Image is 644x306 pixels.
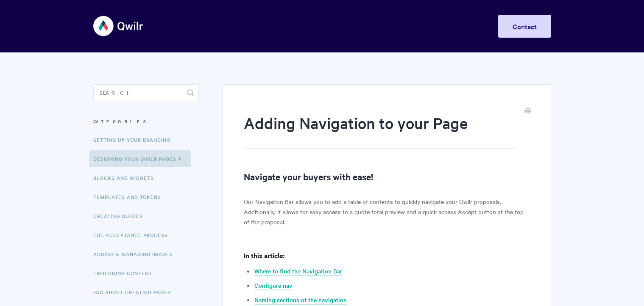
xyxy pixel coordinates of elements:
h1: Adding Navigation to your Page [244,112,516,149]
a: Embedding Content [93,265,159,281]
a: Templates and Tokens [93,188,167,205]
a: Naming sections of the navigation [254,295,347,305]
input: Search [93,84,199,101]
a: Creating Quotes [93,207,149,224]
a: Print this Article [524,107,531,116]
h3: Categories [93,114,199,129]
a: Contact [498,15,551,38]
p: Our Navigation Bar allows you to add a table of contents to quickly navigate your Qwilr proposals... [244,196,529,227]
a: Designing Your Qwilr Pages [89,150,191,167]
a: Setting up your Branding [93,131,177,148]
h2: Navigate your buyers with ease! [244,170,529,183]
img: Qwilr Help Center [93,10,144,42]
a: Where to find the Navigation Bar [254,267,342,276]
a: The Acceptance Process [93,226,174,243]
a: Configure nav [254,281,293,290]
a: Adding & Managing Images [93,245,179,262]
a: FAQ About Creating Pages [93,284,177,300]
a: Blocks and Widgets [93,169,160,186]
b: In this article: [244,251,284,260]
